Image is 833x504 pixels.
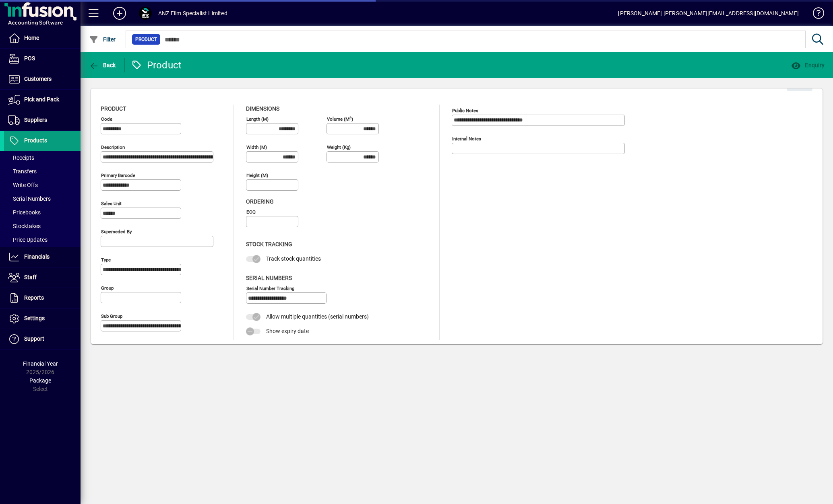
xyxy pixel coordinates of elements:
[101,116,112,122] mat-label: Code
[89,36,116,43] span: Filter
[8,237,48,243] span: Price Updates
[4,165,81,178] a: Transfers
[131,59,182,72] div: Product
[24,35,39,41] span: Home
[4,151,81,165] a: Receipts
[101,105,126,112] span: Product
[24,315,45,321] span: Settings
[4,110,81,130] a: Suppliers
[101,257,111,263] mat-label: Type
[4,178,81,192] a: Write Offs
[4,288,81,308] a: Reports
[101,173,135,178] mat-label: Primary barcode
[246,116,269,122] mat-label: Length (m)
[266,255,321,262] span: Track stock quantities
[24,137,47,144] span: Products
[81,58,125,72] app-page-header-button: Back
[246,209,256,215] mat-label: EOQ
[246,198,274,205] span: Ordering
[349,115,351,119] sup: 3
[4,233,81,247] a: Price Updates
[4,28,81,48] a: Home
[4,309,81,329] a: Settings
[4,49,81,69] a: POS
[24,55,35,62] span: POS
[24,96,59,103] span: Pick and Pack
[807,2,823,28] a: Knowledge Base
[452,108,478,113] mat-label: Public Notes
[266,313,369,320] span: Allow multiple quantities (serial numbers)
[4,69,81,89] a: Customers
[452,136,481,142] mat-label: Internal Notes
[87,32,118,47] button: Filter
[246,144,267,150] mat-label: Width (m)
[101,144,125,150] mat-label: Description
[4,206,81,219] a: Pricebooks
[23,360,58,367] span: Financial Year
[4,192,81,206] a: Serial Numbers
[327,116,353,122] mat-label: Volume (m )
[8,223,41,229] span: Stocktakes
[4,90,81,110] a: Pick and Pack
[101,201,122,206] mat-label: Sales unit
[327,144,351,150] mat-label: Weight (Kg)
[24,253,50,260] span: Financials
[158,7,227,20] div: ANZ Film Specialist Limited
[8,209,41,216] span: Pricebooks
[266,328,309,334] span: Show expiry date
[8,195,51,202] span: Serial Numbers
[87,58,118,72] button: Back
[4,219,81,233] a: Stocktakes
[4,267,81,288] a: Staff
[246,105,279,112] span: Dimensions
[246,275,292,281] span: Serial Numbers
[8,182,38,188] span: Write Offs
[101,229,132,235] mat-label: Superseded by
[101,285,114,291] mat-label: Group
[135,35,157,43] span: Product
[24,117,47,123] span: Suppliers
[132,6,158,21] button: Profile
[29,377,51,384] span: Package
[4,329,81,349] a: Support
[246,285,294,291] mat-label: Serial Number tracking
[24,76,52,82] span: Customers
[4,247,81,267] a: Financials
[24,274,37,280] span: Staff
[101,313,122,319] mat-label: Sub group
[246,241,292,247] span: Stock Tracking
[107,6,132,21] button: Add
[618,7,799,20] div: [PERSON_NAME] [PERSON_NAME][EMAIL_ADDRESS][DOMAIN_NAME]
[8,154,34,161] span: Receipts
[787,76,812,91] button: Edit
[8,168,37,175] span: Transfers
[24,294,44,301] span: Reports
[24,335,44,342] span: Support
[89,62,116,68] span: Back
[246,173,268,178] mat-label: Height (m)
